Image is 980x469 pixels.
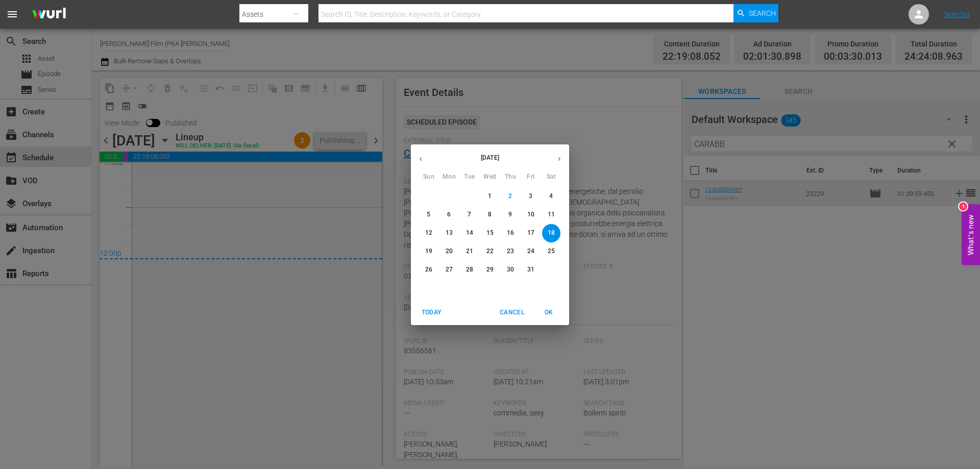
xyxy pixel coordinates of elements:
[446,265,453,274] p: 27
[446,229,453,237] p: 13
[944,10,970,18] a: Sign Out
[548,229,555,237] p: 18
[486,265,494,274] p: 29
[466,247,473,256] p: 21
[466,229,473,237] p: 14
[420,172,438,182] span: Sun
[481,224,499,242] button: 15
[542,242,560,261] button: 25
[6,8,18,20] span: menu
[420,224,438,242] button: 12
[460,224,479,242] button: 14
[507,229,514,237] p: 16
[501,172,520,182] span: Thu
[419,307,444,318] span: Today
[522,172,540,182] span: Fri
[542,187,560,206] button: 4
[415,304,448,321] button: Today
[440,242,458,261] button: 20
[24,3,73,27] img: ans4CAIJ8jUAAAAAAAAAAAAAAAAAAAAAAAAgQb4GAAAAAAAAAAAAAAAAAAAAAAAAJMjXAAAAAAAAAAAAAAAAAAAAAAAAgAT5G...
[440,224,458,242] button: 13
[460,172,479,182] span: Tue
[431,153,549,162] p: [DATE]
[501,242,520,261] button: 23
[507,265,514,274] p: 30
[427,210,430,219] p: 5
[508,210,512,219] p: 9
[501,224,520,242] button: 16
[481,261,499,279] button: 29
[486,247,494,256] p: 22
[527,210,534,219] p: 10
[440,206,458,224] button: 6
[466,265,473,274] p: 28
[460,206,479,224] button: 7
[522,242,540,261] button: 24
[488,192,492,201] p: 1
[508,192,512,201] p: 2
[420,206,438,224] button: 5
[425,265,432,274] p: 26
[496,304,528,321] button: Cancel
[447,210,451,219] p: 6
[500,307,524,318] span: Cancel
[488,210,492,219] p: 8
[486,229,494,237] p: 15
[527,229,534,237] p: 17
[522,187,540,206] button: 3
[962,204,980,265] button: Open Feedback Widget
[420,242,438,261] button: 19
[542,224,560,242] button: 18
[501,206,520,224] button: 9
[440,172,458,182] span: Mon
[481,172,499,182] span: Wed
[440,261,458,279] button: 27
[522,224,540,242] button: 17
[481,242,499,261] button: 22
[542,206,560,224] button: 11
[425,247,432,256] p: 19
[548,210,555,219] p: 11
[529,192,532,201] p: 3
[507,247,514,256] p: 23
[420,261,438,279] button: 26
[481,187,499,206] button: 1
[468,210,471,219] p: 7
[522,261,540,279] button: 31
[527,247,534,256] p: 24
[446,247,453,256] p: 20
[501,187,520,206] button: 2
[460,242,479,261] button: 21
[425,229,432,237] p: 12
[501,261,520,279] button: 30
[460,261,479,279] button: 28
[542,172,560,182] span: Sat
[532,304,565,321] button: OK
[959,202,967,210] div: 1
[749,4,776,22] span: Search
[536,307,561,318] span: OK
[548,247,555,256] p: 25
[522,206,540,224] button: 10
[481,206,499,224] button: 8
[527,265,534,274] p: 31
[549,192,553,201] p: 4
